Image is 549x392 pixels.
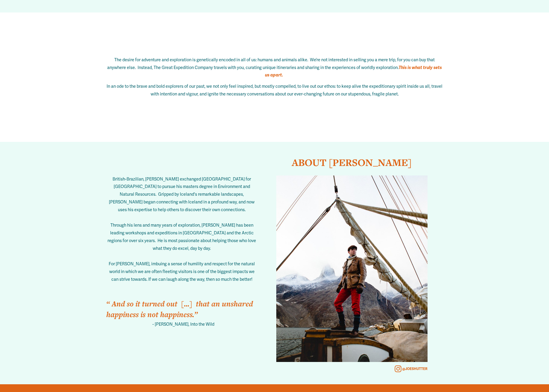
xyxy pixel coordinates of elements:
[107,177,257,282] span: British-Brazilian, [PERSON_NAME] exchanged [GEOGRAPHIC_DATA] for [GEOGRAPHIC_DATA] to pursue his ...
[152,322,214,327] span: - [PERSON_NAME], Into the Wild
[106,83,443,98] p: In an ode to the brave and bold explorers of our past, we not only feel inspired, but mostly comp...
[402,367,428,371] strong: @JOESHUTTER
[292,156,412,169] strong: ABOUT [PERSON_NAME]
[106,56,443,79] p: The desire for adventure and exploration is genetically encoded in all of us: humans and animals ...
[394,365,402,372] a: Instagram
[106,299,255,319] em: “ And so it turned out [...] that an unshared happiness is not happiness.”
